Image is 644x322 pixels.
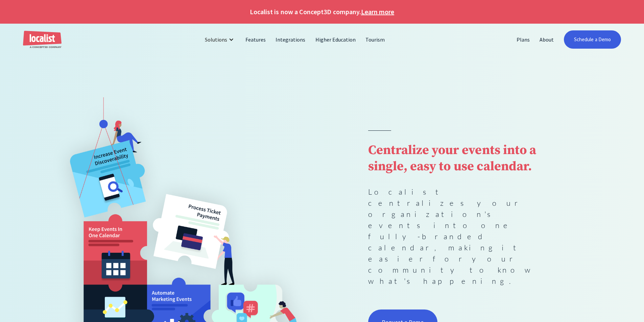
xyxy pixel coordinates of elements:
[512,31,535,48] a: Plans
[361,7,394,17] a: Learn more
[205,35,227,44] div: Solutions
[23,31,62,49] a: home
[368,186,552,287] p: Localist centralizes your organization's events into one fully-branded calendar, making it easier...
[368,142,536,175] strong: Centralize your events into a single, easy to use calendar.
[241,31,271,48] a: Features
[271,31,310,48] a: Integrations
[564,30,621,49] a: Schedule a Demo
[311,31,361,48] a: Higher Education
[535,31,559,48] a: About
[200,31,241,48] div: Solutions
[361,31,390,48] a: Tourism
